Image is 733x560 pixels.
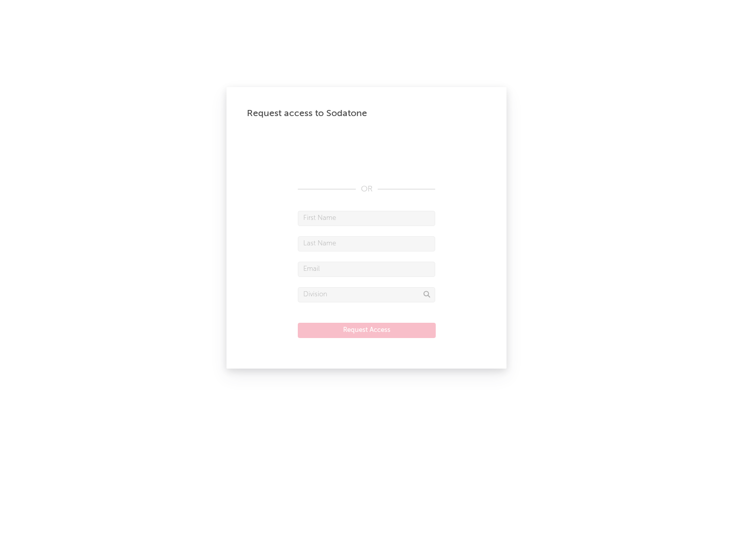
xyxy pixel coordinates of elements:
button: Request Access [298,323,436,338]
input: First Name [298,211,435,226]
input: Last Name [298,236,435,251]
input: Division [298,287,435,302]
div: OR [298,183,435,195]
div: Request access to Sodatone [247,107,486,120]
input: Email [298,262,435,277]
